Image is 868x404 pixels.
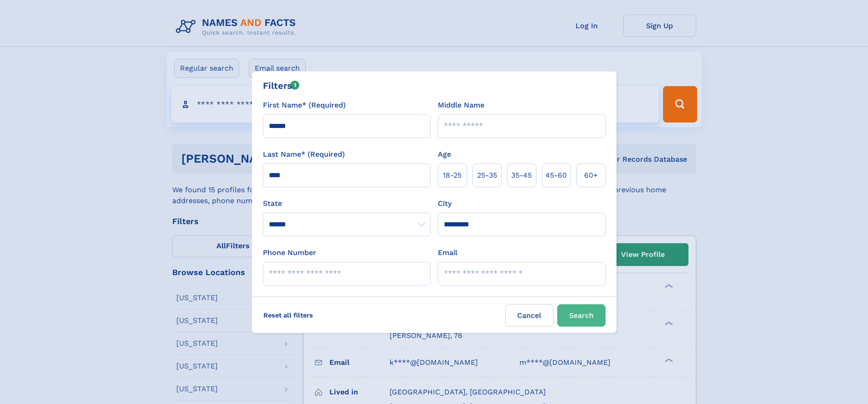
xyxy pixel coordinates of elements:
label: City [438,198,452,209]
button: Search [557,304,606,327]
span: 25‑35 [477,170,497,181]
label: Last Name* (Required) [263,149,345,160]
label: Email [438,247,457,258]
label: Age [438,149,451,160]
label: Middle Name [438,100,484,111]
label: Phone Number [263,247,316,258]
span: 35‑45 [511,170,532,181]
label: Reset all filters [257,304,319,326]
span: 45‑60 [545,170,567,181]
div: Filters [263,79,300,92]
label: First Name* (Required) [263,100,346,111]
label: State [263,198,431,209]
label: Cancel [505,304,554,327]
span: 18‑25 [443,170,462,181]
span: 60+ [584,170,598,181]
